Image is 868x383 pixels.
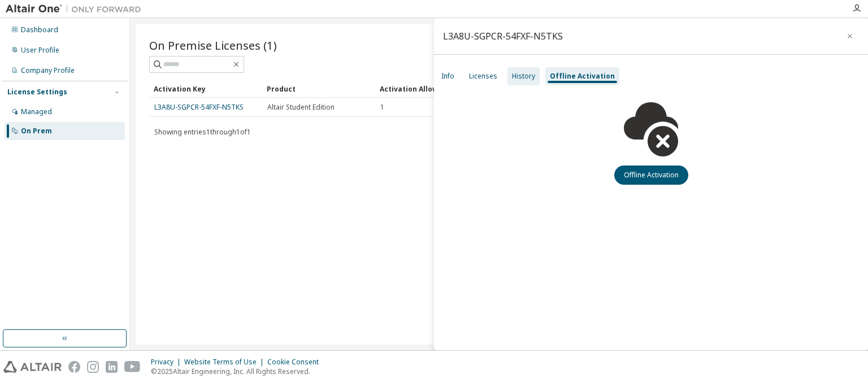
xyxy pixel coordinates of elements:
[3,361,62,373] img: altair_logo.svg
[550,72,615,81] div: Offline Activation
[106,361,118,373] img: linkedin.svg
[380,80,484,98] div: Activation Allowed
[21,25,58,34] div: Dashboard
[6,3,147,15] img: Altair One
[151,367,325,376] p: © 2025 Altair Engineering, Inc. All Rights Reserved.
[154,80,258,98] div: Activation Key
[21,107,52,116] div: Managed
[21,46,59,55] div: User Profile
[441,72,454,81] div: Info
[184,358,267,367] div: Website Terms of Use
[7,88,67,97] div: License Settings
[21,127,52,136] div: On Prem
[614,166,688,185] button: Offline Activation
[87,361,99,373] img: instagram.svg
[124,361,141,373] img: youtube.svg
[267,103,335,112] span: Altair Student Edition
[267,80,371,98] div: Product
[443,32,563,41] div: L3A8U-SGPCR-54FXF-N5TKS
[21,66,75,75] div: Company Profile
[154,127,251,137] span: Showing entries 1 through 1 of 1
[380,103,384,112] span: 1
[151,358,184,367] div: Privacy
[68,361,80,373] img: facebook.svg
[154,102,244,112] a: L3A8U-SGPCR-54FXF-N5TKS
[469,72,497,81] div: Licenses
[267,358,325,367] div: Cookie Consent
[149,37,277,53] span: On Premise Licenses (1)
[512,72,535,81] div: History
